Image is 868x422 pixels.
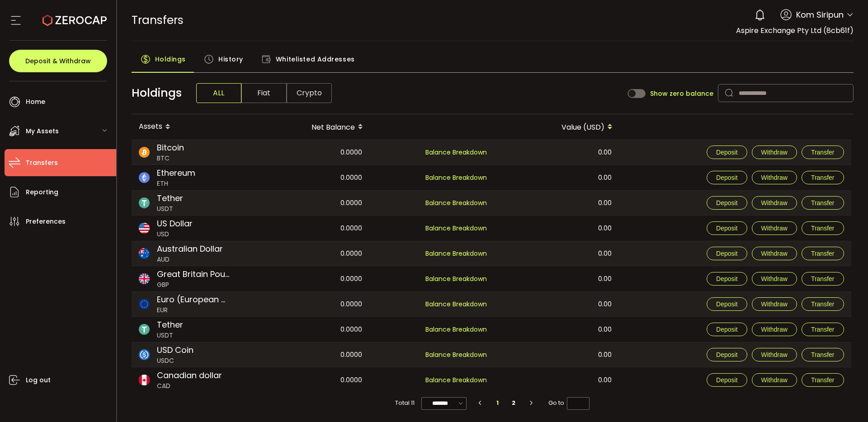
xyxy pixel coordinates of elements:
[425,375,487,385] span: Balance Breakdown
[752,196,797,210] button: Withdraw
[796,9,844,21] span: Kom Siripun
[802,247,844,260] button: Transfer
[495,216,619,241] div: 0.00
[707,348,747,361] button: Deposit
[716,300,737,308] span: Deposit
[241,83,287,103] span: Fiat
[707,373,747,387] button: Deposit
[425,173,487,183] span: Balance Breakdown
[752,348,797,361] button: Withdraw
[245,140,369,164] div: 0.0000
[761,300,788,308] span: Withdraw
[157,204,183,214] span: USDT
[802,323,844,336] button: Transfer
[157,230,193,239] span: USD
[736,25,854,36] span: Aspire Exchange Pty Ltd (8cb61f)
[811,199,835,206] span: Transfer
[157,255,223,264] span: AUD
[139,197,150,208] img: usdt_portfolio.svg
[752,272,797,286] button: Withdraw
[245,241,369,266] div: 0.0000
[245,317,369,342] div: 0.0000
[802,297,844,311] button: Transfer
[650,90,713,97] span: Show zero balance
[425,147,487,158] span: Balance Breakdown
[495,317,619,342] div: 0.00
[157,268,230,280] span: Great Britain Pound
[157,179,195,188] span: ETH
[495,367,619,393] div: 0.00
[802,373,844,387] button: Transfer
[716,199,737,206] span: Deposit
[395,397,415,409] span: Total 11
[245,342,369,367] div: 0.0000
[811,300,835,308] span: Transfer
[752,373,797,387] button: Withdraw
[716,275,737,282] span: Deposit
[425,324,487,335] span: Balance Breakdown
[752,323,797,336] button: Withdraw
[752,145,797,159] button: Withdraw
[716,326,737,333] span: Deposit
[495,140,619,164] div: 0.00
[157,167,195,179] span: Ethereum
[157,243,223,255] span: Australian Dollar
[761,326,788,333] span: Withdraw
[157,280,230,290] span: GBP
[245,119,370,135] div: Net Balance
[707,196,747,210] button: Deposit
[802,196,844,210] button: Transfer
[276,50,355,68] span: Whitelisted Addresses
[802,348,844,361] button: Transfer
[495,342,619,367] div: 0.00
[761,250,788,257] span: Withdraw
[157,192,183,204] span: Tether
[761,225,788,232] span: Withdraw
[802,221,844,235] button: Transfer
[495,292,619,316] div: 0.00
[245,367,369,393] div: 0.0000
[139,248,150,259] img: aud_portfolio.svg
[707,145,747,159] button: Deposit
[761,275,788,282] span: Withdraw
[811,326,835,333] span: Transfer
[139,172,150,183] img: eth_portfolio.svg
[425,299,487,309] span: Balance Breakdown
[245,165,369,190] div: 0.0000
[802,171,844,184] button: Transfer
[9,50,107,72] button: Deposit & Withdraw
[157,319,183,331] span: Tether
[707,323,747,336] button: Deposit
[752,247,797,260] button: Withdraw
[218,50,243,68] span: History
[132,84,182,102] span: Holdings
[26,95,45,108] span: Home
[245,191,369,215] div: 0.0000
[761,199,788,206] span: Withdraw
[707,221,747,235] button: Deposit
[25,58,91,64] span: Deposit & Withdraw
[155,50,186,68] span: Holdings
[132,119,245,135] div: Assets
[157,217,193,230] span: US Dollar
[490,397,506,409] li: 1
[716,174,737,181] span: Deposit
[26,186,58,199] span: Reporting
[548,397,590,409] span: Go to
[196,83,241,103] span: ALL
[157,344,193,356] span: USD Coin
[811,351,835,358] span: Transfer
[495,241,619,266] div: 0.00
[26,156,58,169] span: Transfers
[752,297,797,311] button: Withdraw
[157,381,222,391] span: CAD
[139,375,150,385] img: cad_portfolio.svg
[716,351,737,358] span: Deposit
[811,174,835,181] span: Transfer
[157,305,230,315] span: EUR
[139,349,150,360] img: usdc_portfolio.svg
[505,397,522,409] li: 2
[425,198,487,208] span: Balance Breakdown
[716,225,737,232] span: Deposit
[761,149,788,156] span: Withdraw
